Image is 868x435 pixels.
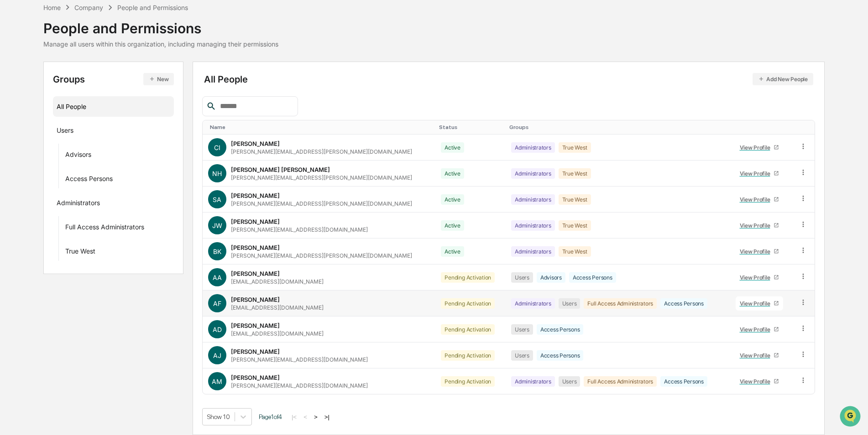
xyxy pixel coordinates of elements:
[740,326,774,333] div: View Profile
[259,413,282,420] span: Page 1 of 4
[660,298,707,309] div: Access Persons
[43,40,278,48] div: Manage all users within this organization, including managing their permissions
[736,296,783,311] a: View Profile
[155,72,166,83] button: Start new chat
[213,300,221,307] span: AF
[740,352,774,359] div: View Profile
[584,298,657,309] div: Full Access Administrators
[231,278,324,285] div: [EMAIL_ADDRESS][DOMAIN_NAME]
[65,175,113,186] div: Access Persons
[143,73,174,85] button: New
[509,124,727,130] div: Toggle SortBy
[57,99,170,114] div: All People
[64,154,110,161] a: Powered byPylon
[5,111,63,128] a: 🖐️Preclearance
[231,148,412,155] div: [PERSON_NAME][EMAIL_ADDRESS][PERSON_NAME][DOMAIN_NAME]
[511,376,555,387] div: Administrators
[231,304,324,311] div: [EMAIL_ADDRESS][DOMAIN_NAME]
[441,298,495,309] div: Pending Activation
[322,413,332,421] button: >|
[18,115,59,124] span: Preclearance
[441,350,495,361] div: Pending Activation
[740,300,774,307] div: View Profile
[736,322,783,337] a: View Profile
[231,330,324,337] div: [EMAIL_ADDRESS][DOMAIN_NAME]
[441,324,495,335] div: Pending Activation
[231,140,280,147] div: [PERSON_NAME]
[65,247,95,258] div: True West
[57,126,73,137] div: Users
[74,4,103,11] div: Company
[559,168,591,179] div: True West
[740,196,774,203] div: View Profile
[511,142,555,153] div: Administrators
[511,246,555,257] div: Administrators
[537,324,584,335] div: Access Persons
[213,352,221,359] span: AJ
[559,220,591,231] div: True West
[231,244,280,251] div: [PERSON_NAME]
[231,252,412,259] div: [PERSON_NAME][EMAIL_ADDRESS][PERSON_NAME][DOMAIN_NAME]
[736,140,783,155] a: View Profile
[43,4,61,11] div: Home
[511,350,533,361] div: Users
[117,4,188,11] div: People and Permissions
[231,166,330,173] div: [PERSON_NAME] [PERSON_NAME]
[231,296,280,303] div: [PERSON_NAME]
[537,350,584,361] div: Access Persons
[740,378,774,385] div: View Profile
[212,222,222,229] span: JW
[569,272,616,283] div: Access Persons
[213,326,222,333] span: AD
[734,124,790,130] div: Toggle SortBy
[231,226,368,233] div: [PERSON_NAME][EMAIL_ADDRESS][DOMAIN_NAME]
[736,166,783,181] a: View Profile
[584,376,657,387] div: Full Access Administrators
[559,194,591,205] div: True West
[311,413,320,421] button: >
[441,142,464,153] div: Active
[736,348,783,362] a: View Profile
[231,200,412,207] div: [PERSON_NAME][EMAIL_ADDRESS][PERSON_NAME][DOMAIN_NAME]
[65,150,91,161] div: Advisors
[511,220,555,231] div: Administrators
[231,322,280,329] div: [PERSON_NAME]
[43,13,278,36] div: People and Permissions
[740,248,774,255] div: View Profile
[231,218,280,225] div: [PERSON_NAME]
[559,298,580,309] div: Users
[441,246,464,257] div: Active
[231,348,280,355] div: [PERSON_NAME]
[511,272,533,283] div: Users
[511,324,533,335] div: Users
[740,274,774,281] div: View Profile
[65,223,144,234] div: Full Access Administrators
[31,70,150,79] div: Start new chat
[736,270,783,285] a: View Profile
[231,356,368,363] div: [PERSON_NAME][EMAIL_ADDRESS][DOMAIN_NAME]
[753,73,813,85] button: Add New People
[213,274,222,281] span: AA
[511,194,555,205] div: Administrators
[213,248,221,255] span: BK
[9,116,16,123] div: 🖐️
[231,382,368,389] div: [PERSON_NAME][EMAIL_ADDRESS][DOMAIN_NAME]
[839,405,863,430] iframe: Open customer support
[441,376,495,387] div: Pending Activation
[441,220,464,231] div: Active
[91,155,110,161] span: Pylon
[740,144,774,151] div: View Profile
[212,378,222,385] span: AM
[231,192,280,199] div: [PERSON_NAME]
[57,199,100,210] div: Administrators
[212,170,222,177] span: NH
[559,376,580,387] div: Users
[210,124,432,130] div: Toggle SortBy
[204,73,813,85] div: All People
[63,111,117,128] a: 🗄️Attestations
[289,413,299,421] button: |<
[537,272,565,283] div: Advisors
[736,192,783,207] a: View Profile
[214,144,220,151] span: CI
